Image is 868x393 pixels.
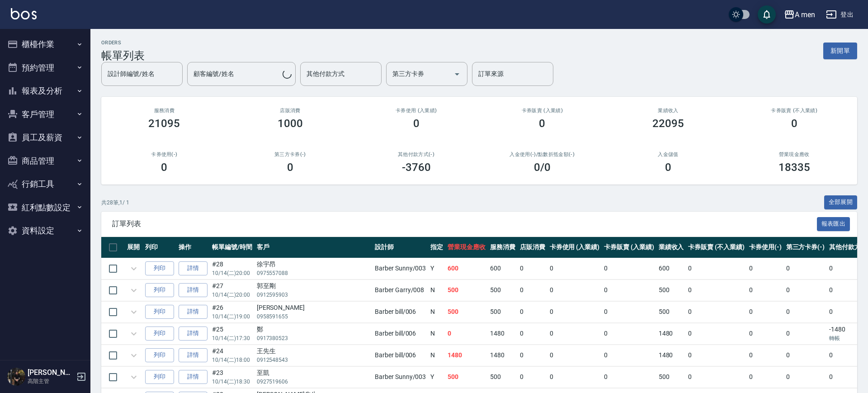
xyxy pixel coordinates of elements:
[602,237,656,258] th: 卡券販賣 (入業績)
[602,258,656,279] td: 0
[255,237,373,258] th: 客戶
[518,345,547,366] td: 0
[656,345,686,366] td: 1480
[145,327,174,341] button: 列印
[747,301,784,322] td: 0
[179,305,208,319] a: 詳情
[490,108,594,114] h2: 卡券販賣 (入業績)
[747,279,784,301] td: 0
[373,323,428,344] td: Barber bill /006
[257,291,370,299] p: 0912595903
[4,219,87,242] button: 資料設定
[428,345,445,366] td: N
[547,237,602,258] th: 卡券使用 (入業績)
[373,258,428,279] td: Barber Sunny /003
[742,108,846,114] h2: 卡券販賣 (不入業績)
[518,258,547,279] td: 0
[747,345,784,366] td: 0
[364,108,468,114] h2: 卡券使用 (入業績)
[373,345,428,366] td: Barber bill /006
[428,366,445,388] td: Y
[179,348,208,362] a: 詳情
[602,345,656,366] td: 0
[656,366,686,388] td: 500
[445,345,488,366] td: 1480
[210,279,255,301] td: #27
[4,149,87,173] button: 商品管理
[210,301,255,322] td: #26
[148,117,180,130] h3: 21095
[101,49,145,62] h3: 帳單列表
[823,46,857,55] a: 新開單
[125,237,143,258] th: 展開
[824,195,858,209] button: 全部展開
[212,269,252,277] p: 10/14 (二) 20:00
[686,345,746,366] td: 0
[4,126,87,149] button: 員工及薪資
[257,325,370,334] div: 鄭
[257,260,370,269] div: 徐宇昂
[210,345,255,366] td: #24
[518,301,547,322] td: 0
[373,237,428,258] th: 設計師
[784,279,827,301] td: 0
[823,43,857,59] button: 新開單
[445,301,488,322] td: 500
[176,237,210,258] th: 操作
[686,237,746,258] th: 卡券販賣 (不入業績)
[287,161,293,174] h3: 0
[656,301,686,322] td: 500
[257,378,370,386] p: 0927519606
[238,108,343,114] h2: 店販消費
[656,323,686,344] td: 1480
[212,313,252,321] p: 10/14 (二) 19:00
[547,258,602,279] td: 0
[822,6,857,23] button: 登出
[257,281,370,291] div: 郭至剛
[4,103,87,126] button: 客戶管理
[784,301,827,322] td: 0
[257,303,370,313] div: [PERSON_NAME]
[784,323,827,344] td: 0
[212,291,252,299] p: 10/14 (二) 20:00
[238,152,343,157] h2: 第三方卡券(-)
[257,313,370,321] p: 0958591655
[758,5,776,24] button: save
[784,345,827,366] td: 0
[784,258,827,279] td: 0
[28,377,74,385] p: 高階主管
[534,161,551,174] h3: 0 /0
[364,152,468,157] h2: 其他付款方式(-)
[817,219,850,227] a: 報表匯出
[747,366,784,388] td: 0
[450,67,464,81] button: Open
[817,217,850,231] button: 報表匯出
[656,237,686,258] th: 業績收入
[539,117,545,130] h3: 0
[257,368,370,378] div: 至凱
[428,301,445,322] td: N
[488,345,518,366] td: 1480
[257,269,370,277] p: 0975557088
[686,258,746,279] td: 0
[445,279,488,301] td: 500
[257,334,370,342] p: 0917380523
[212,334,252,342] p: 10/14 (二) 17:30
[747,323,784,344] td: 0
[518,279,547,301] td: 0
[547,279,602,301] td: 0
[112,152,217,157] h2: 卡券使用(-)
[4,172,87,196] button: 行銷工具
[212,378,252,386] p: 10/14 (二) 18:30
[428,323,445,344] td: N
[518,323,547,344] td: 0
[616,108,721,114] h2: 業績收入
[145,283,174,297] button: 列印
[488,279,518,301] td: 500
[490,152,594,157] h2: 入金使用(-) /點數折抵金額(-)
[547,301,602,322] td: 0
[445,237,488,258] th: 營業現金應收
[616,152,721,157] h2: 入金儲值
[161,161,167,174] h3: 0
[413,117,420,130] h3: 0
